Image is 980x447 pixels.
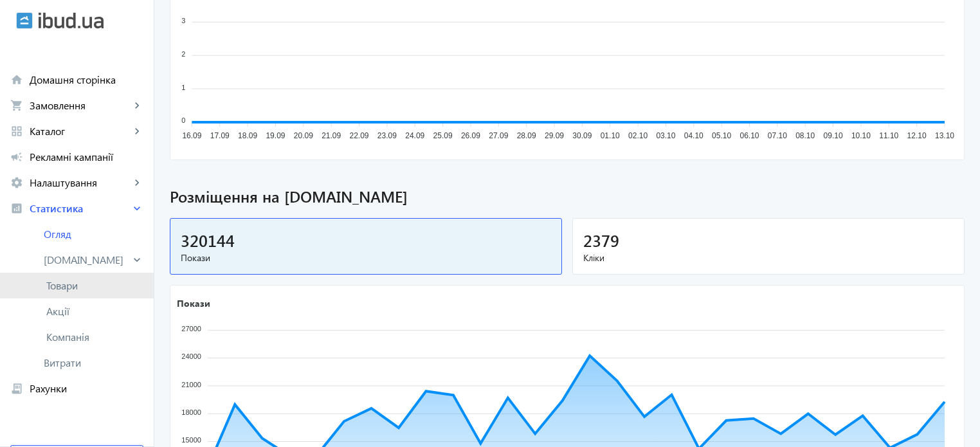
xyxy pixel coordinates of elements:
tspan: 16.09 [182,131,201,140]
tspan: 30.09 [572,131,592,140]
tspan: 17.09 [210,131,230,140]
mat-icon: grid_view [10,125,23,138]
mat-icon: campaign [10,151,23,163]
span: Огляд [44,228,143,241]
mat-icon: receipt_long [10,382,23,395]
tspan: 11.10 [879,131,898,140]
mat-icon: shopping_cart [10,99,23,112]
mat-icon: keyboard_arrow_right [131,125,143,138]
tspan: 06.10 [740,131,759,140]
tspan: 28.09 [517,131,536,140]
tspan: 24000 [181,352,201,360]
span: 2379 [583,230,619,251]
span: Налаштування [30,176,131,189]
tspan: 09.10 [824,131,843,140]
span: Рахунки [30,382,143,395]
span: 320144 [181,230,235,251]
span: Домашня сторінка [30,73,143,86]
tspan: 07.10 [768,131,787,140]
tspan: 29.09 [545,131,564,140]
tspan: 22.09 [350,131,369,140]
mat-icon: settings [10,176,23,189]
tspan: 25.09 [433,131,453,140]
tspan: 19.09 [266,131,285,140]
span: Кліки [583,251,954,264]
span: Компанія [46,331,143,343]
tspan: 01.10 [601,131,620,140]
tspan: 2 [181,50,185,57]
tspan: 15000 [181,436,201,444]
tspan: 24.09 [405,131,424,140]
mat-icon: home [10,73,23,86]
span: Розміщення на [DOMAIN_NAME] [170,186,965,208]
tspan: 13.10 [935,131,954,140]
tspan: 20.09 [294,131,313,140]
tspan: 02.10 [628,131,648,140]
tspan: 05.10 [712,131,731,140]
mat-icon: analytics [10,202,23,215]
tspan: 04.10 [684,131,703,140]
tspan: 03.10 [656,131,675,140]
mat-icon: keyboard_arrow_right [131,99,143,112]
img: ibud.svg [16,12,33,29]
img: ibud_text.svg [39,12,104,29]
span: Покази [181,251,551,264]
span: Акції [46,305,143,318]
span: Витрати [44,356,143,369]
tspan: 18.09 [238,131,257,140]
tspan: 10.10 [851,131,871,140]
tspan: 0 [181,116,185,124]
tspan: 27000 [181,325,201,333]
tspan: 18000 [181,408,201,416]
span: Каталог [30,125,131,138]
text: Покази [177,297,210,309]
span: Замовлення [30,99,131,112]
tspan: 26.09 [461,131,480,140]
span: Товари [46,279,143,292]
span: [DOMAIN_NAME] [44,253,131,266]
mat-icon: keyboard_arrow_right [131,176,143,189]
tspan: 12.10 [907,131,927,140]
tspan: 21000 [181,381,201,388]
tspan: 08.10 [795,131,815,140]
tspan: 3 [181,16,185,24]
tspan: 21.09 [322,131,341,140]
tspan: 27.09 [489,131,508,140]
tspan: 23.09 [377,131,397,140]
span: Рекламні кампанії [30,151,143,163]
mat-icon: keyboard_arrow_right [131,253,143,266]
mat-icon: keyboard_arrow_right [131,202,143,215]
tspan: 1 [181,83,185,91]
span: Статистика [30,202,131,215]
